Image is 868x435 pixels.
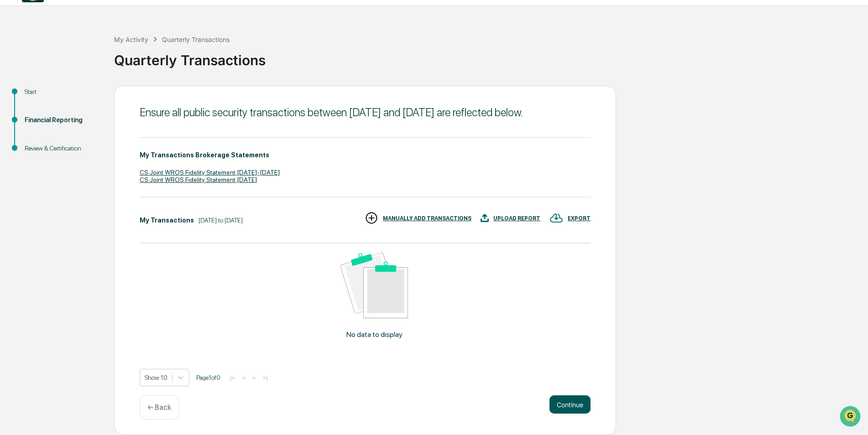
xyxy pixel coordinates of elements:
div: Start new chat [31,70,150,79]
span: Attestations [75,115,113,124]
div: Ensure all public security transactions between [DATE] and [DATE] are reflected below. [140,106,591,119]
div: CS Joint WROS Fidelity Statement [DATE]-[DATE] [140,169,591,176]
div: Financial Reporting [25,115,99,125]
div: 🗄️ [66,116,73,123]
p: No data to display [346,330,403,339]
img: 1746055101610-c473b297-6a78-478c-a979-82029cc54cd1 [9,70,26,86]
a: Powered byPylon [64,154,110,161]
img: MANUALLY ADD TRANSACTIONS [365,211,378,225]
button: < [239,374,248,382]
div: MANUALLY ADD TRANSACTIONS [383,215,471,222]
div: My Transactions Brokerage Statements [140,151,269,159]
p: How can we help? [9,19,166,34]
button: > [250,374,259,382]
button: Start new chat [155,72,166,83]
span: Data Lookup [18,132,58,141]
div: Quarterly Transactions [114,45,863,68]
img: EXPORT [549,211,563,225]
span: Preclearance [18,115,59,124]
button: Continue [549,395,591,414]
button: |< [227,374,238,382]
div: My Transactions [140,217,194,224]
span: Page 1 of 0 [196,374,220,381]
img: UPLOAD REPORT [481,211,489,225]
div: 🔎 [9,133,16,140]
div: Review & Certification [25,144,99,153]
div: [DATE] to [DATE] [199,217,243,224]
div: CS Joint WROS Fidelity Statement [DATE] [140,176,591,183]
button: >| [260,374,271,382]
div: Start [25,87,99,97]
div: UPLOAD REPORT [493,215,540,222]
img: No data [340,253,408,319]
a: 🖐️Preclearance [5,111,63,128]
div: Quarterly Transactions [162,36,230,43]
a: 🔎Data Lookup [5,129,61,145]
p: ← Back [147,403,171,412]
div: My Activity [114,36,148,43]
div: We're available if you need us! [31,79,115,86]
div: EXPORT [568,215,591,222]
iframe: Open customer support [839,405,863,430]
span: Pylon [91,155,110,161]
a: 🗄️Attestations [63,111,117,128]
div: 🖐️ [9,116,16,123]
